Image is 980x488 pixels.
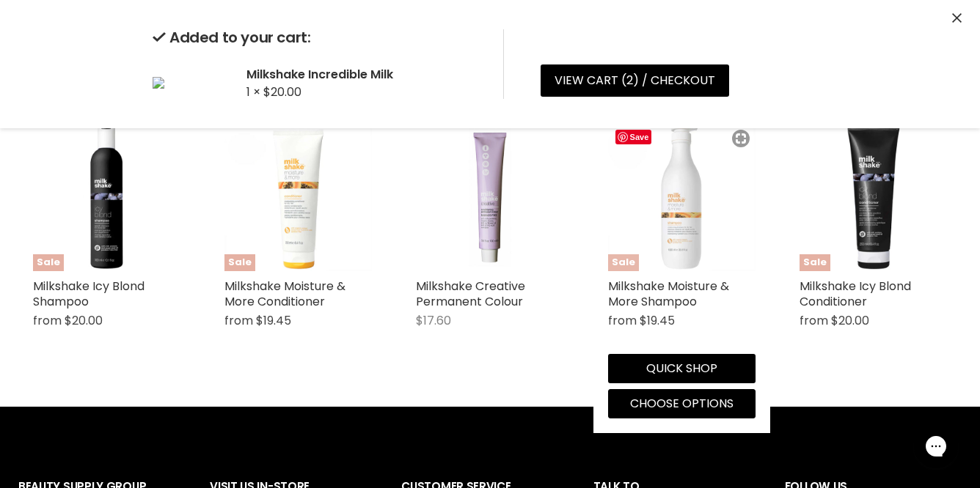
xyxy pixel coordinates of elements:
[224,124,372,271] a: Milkshake Moisture & More Conditioner Milkshake Moisture & More Conditioner Sale
[246,67,480,82] h2: Milkshake Incredible Milk
[952,11,962,26] button: Close
[615,130,652,144] span: Save
[246,84,260,100] span: 1 ×
[626,72,633,89] span: 2
[263,84,301,100] span: $20.00
[224,278,345,310] a: Milkshake Moisture & More Conditioner
[608,254,639,271] span: Sale
[608,389,756,418] button: Choose options
[416,278,525,310] a: Milkshake Creative Permanent Colour
[33,312,62,329] span: from
[800,124,947,271] a: Milkshake Icy Blond Conditioner Milkshake Icy Blond Conditioner Sale
[416,124,563,271] img: Milkshake Creative Permanent Colour
[800,124,947,271] img: Milkshake Icy Blond Conditioner
[256,312,291,329] span: $19.45
[33,278,145,310] a: Milkshake Icy Blond Shampoo
[153,29,480,46] h2: Added to your cart:
[608,354,756,383] button: Quick shop
[800,278,911,310] a: Milkshake Icy Blond Conditioner
[608,124,756,271] a: Milkshake Moisture & More Shampoo Milkshake Moisture & More Shampoo Sale
[608,124,756,271] img: Milkshake Moisture & More Shampoo
[831,312,869,329] span: $20.00
[630,395,734,412] span: Choose options
[224,312,253,329] span: from
[65,312,103,329] span: $20.00
[608,278,729,310] a: Milkshake Moisture & More Shampoo
[640,312,675,329] span: $19.45
[153,77,164,89] img: Milkshake Incredible Milk
[800,254,830,271] span: Sale
[907,419,965,473] iframe: Gorgias live chat messenger
[416,312,451,329] span: $17.60
[608,312,637,329] span: from
[224,254,255,271] span: Sale
[541,64,729,97] a: View cart (2) / Checkout
[800,312,828,329] span: from
[33,254,64,271] span: Sale
[33,124,180,271] img: Milkshake Icy Blond Shampoo
[33,124,180,271] a: Milkshake Icy Blond Shampoo Milkshake Icy Blond Shampoo Sale
[224,124,372,271] img: Milkshake Moisture & More Conditioner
